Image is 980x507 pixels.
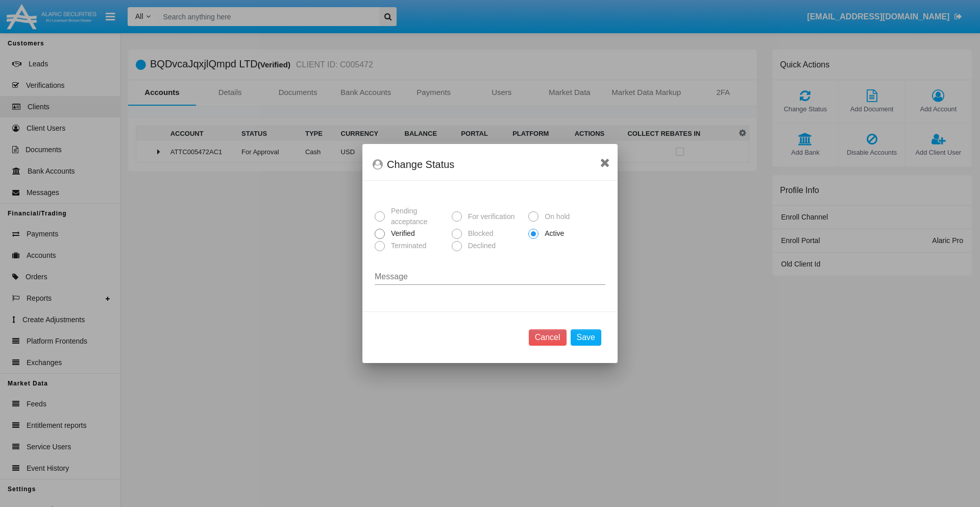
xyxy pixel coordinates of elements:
span: For verification [462,211,518,222]
span: Declined [462,240,498,251]
span: Verified [385,228,418,239]
span: On hold [538,211,572,222]
span: Blocked [462,228,496,239]
span: Active [538,228,567,239]
button: Cancel [529,329,567,346]
button: Save [571,329,601,346]
div: Change Status [373,156,607,173]
span: Pending acceptance [385,206,448,227]
span: Terminated [385,240,429,251]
